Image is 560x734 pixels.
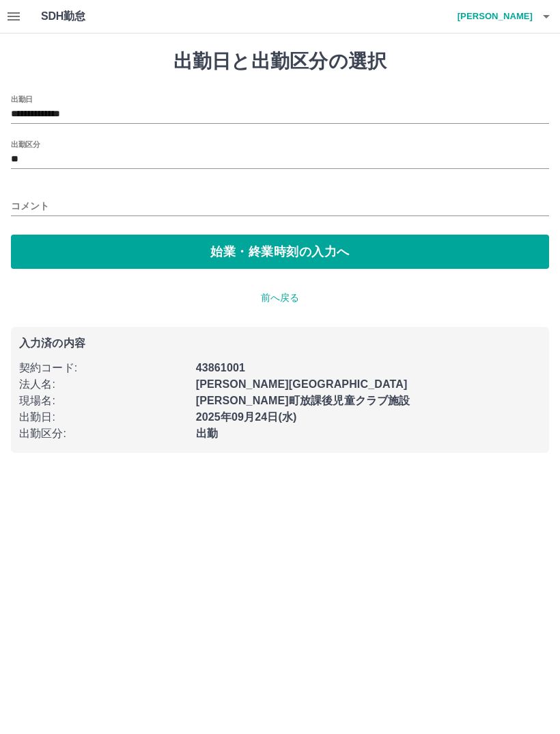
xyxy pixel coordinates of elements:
[11,291,549,305] p: 前へ戻る
[19,393,188,409] p: 現場名 :
[11,235,549,269] button: 始業・終業時刻の入力へ
[19,338,541,349] p: 入力済の内容
[19,425,188,442] p: 出勤区分 :
[196,362,245,373] b: 43861001
[19,376,188,393] p: 法人名 :
[11,50,549,73] h1: 出勤日と出勤区分の選択
[196,395,410,406] b: [PERSON_NAME]町放課後児童クラブ施設
[11,139,40,149] label: 出勤区分
[19,409,188,425] p: 出勤日 :
[11,94,33,104] label: 出勤日
[19,360,188,376] p: 契約コード :
[196,428,218,439] b: 出勤
[196,411,297,423] b: 2025年09月24日(水)
[196,378,408,390] b: [PERSON_NAME][GEOGRAPHIC_DATA]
